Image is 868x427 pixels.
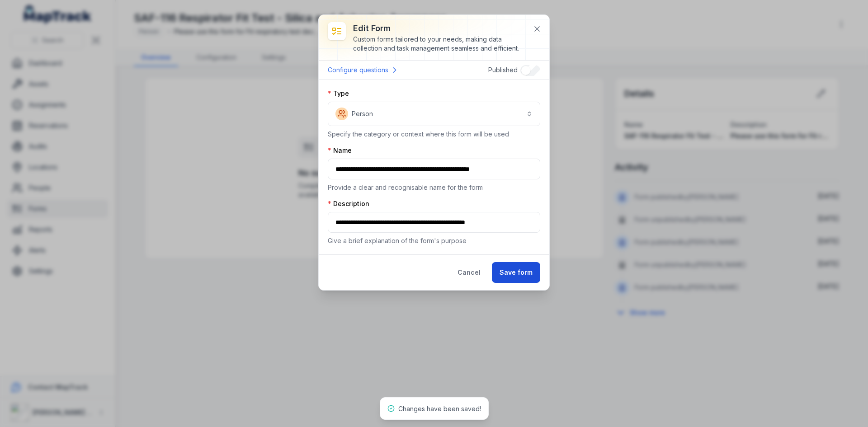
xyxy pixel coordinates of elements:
button: Save form [492,262,540,283]
p: Provide a clear and recognisable name for the form [328,183,540,192]
label: Type [328,89,349,98]
button: Cancel [450,262,488,283]
a: Configure questions [328,64,399,76]
button: Person [328,102,540,126]
label: Description [328,199,369,208]
span: Published [488,66,518,74]
h3: Edit form [353,22,526,35]
p: Specify the category or context where this form will be used [328,130,540,139]
label: Name [328,146,352,155]
p: Give a brief explanation of the form's purpose [328,236,540,245]
div: Custom forms tailored to your needs, making data collection and task management seamless and effi... [353,35,526,53]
